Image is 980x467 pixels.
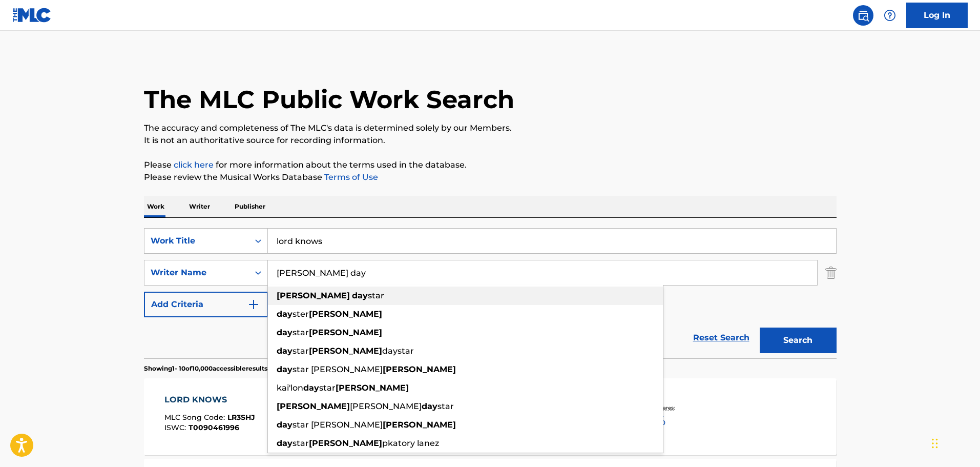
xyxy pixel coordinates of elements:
[322,172,378,182] a: Terms of Use
[164,423,189,432] span: ISWC :
[383,364,456,374] strong: [PERSON_NAME]
[293,438,309,448] span: star
[277,364,293,374] strong: day
[437,401,454,411] span: star
[688,327,755,349] a: Reset Search
[884,9,896,22] img: help
[174,160,214,170] a: click here
[422,401,437,411] strong: day
[293,328,309,337] span: star
[277,438,293,448] strong: day
[144,84,514,115] h1: The MLC Public Work Search
[189,423,239,432] span: T0090461996
[144,122,837,134] p: The accuracy and completeness of The MLC's data is determined solely by our Members.
[906,3,968,28] a: Log In
[382,346,414,356] span: daystar
[853,5,873,26] a: Public Search
[277,401,350,411] strong: [PERSON_NAME]
[151,267,243,279] div: Writer Name
[277,328,293,337] strong: day
[857,9,869,22] img: search
[144,171,837,184] p: Please review the Musical Works Database
[277,383,303,393] span: kai'lon
[247,298,260,311] img: 9d2ae6d4665cec9f34b9.svg
[293,364,383,374] span: star [PERSON_NAME]
[232,196,268,217] p: Publisher
[277,309,293,319] strong: day
[309,309,382,319] strong: [PERSON_NAME]
[186,196,213,217] p: Writer
[144,228,837,358] form: Search Form
[277,420,293,430] strong: day
[12,8,52,23] img: MLC Logo
[293,309,309,319] span: ster
[277,291,350,300] strong: [PERSON_NAME]
[368,291,384,300] span: star
[336,383,409,393] strong: [PERSON_NAME]
[144,196,168,217] p: Work
[293,346,309,356] span: star
[277,346,293,356] strong: day
[309,438,382,448] strong: [PERSON_NAME]
[309,328,382,337] strong: [PERSON_NAME]
[382,438,439,448] span: pkatory lanez
[293,420,383,430] span: star [PERSON_NAME]
[880,5,900,26] div: Help
[350,401,422,411] span: [PERSON_NAME]
[227,413,255,422] span: LR3SHJ
[144,134,837,147] p: It is not an authoritative source for recording information.
[151,235,243,247] div: Work Title
[144,159,837,171] p: Please for more information about the terms used in the database.
[932,428,938,459] div: Drag
[929,418,980,467] iframe: Chat Widget
[144,292,268,317] button: Add Criteria
[164,394,255,406] div: LORD KNOWS
[825,260,837,286] img: Delete Criterion
[309,346,382,356] strong: [PERSON_NAME]
[303,383,319,393] strong: day
[164,413,227,422] span: MLC Song Code :
[144,378,837,455] a: LORD KNOWSMLC Song Code:LR3SHJISWC:T0090461996Writers (2)[PERSON_NAME] [PERSON_NAME]Recording Art...
[144,364,310,373] p: Showing 1 - 10 of 10,000 accessible results (Total 68,487 )
[383,420,456,430] strong: [PERSON_NAME]
[760,328,837,353] button: Search
[352,291,368,300] strong: day
[319,383,336,393] span: star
